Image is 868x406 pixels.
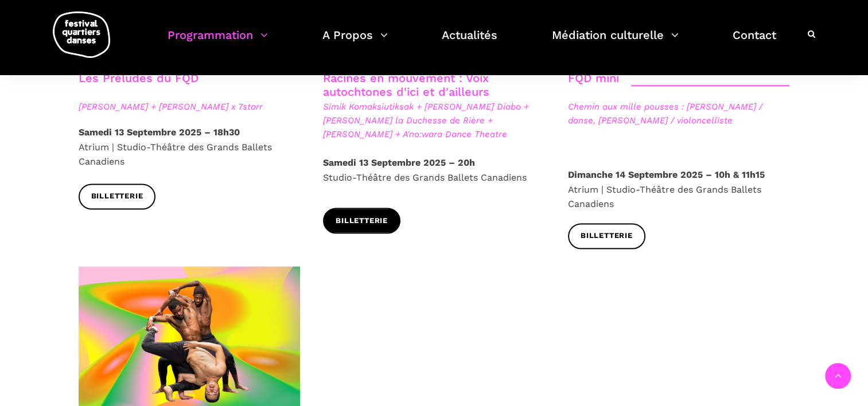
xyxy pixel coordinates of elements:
[552,25,679,59] a: Médiation culturelle
[323,71,489,99] a: Racines en mouvement : Voix autochtones d'ici et d'ailleurs
[323,208,400,233] a: Billetterie
[581,230,633,242] span: Billetterie
[323,155,545,185] p: Studio-Théâtre des Grands Ballets Canadiens
[568,100,790,127] span: Chemin aux mille pousses : [PERSON_NAME] / danse, [PERSON_NAME] / violoncelliste
[442,25,497,59] a: Actualités
[79,184,156,209] a: Billetterie
[91,190,143,202] span: Billetterie
[336,215,388,227] span: Billetterie
[568,167,790,212] p: Atrium | Studio-Théâtre des Grands Ballets Canadiens
[79,125,301,169] p: Atrium | Studio-Théâtre des Grands Ballets Canadiens
[53,11,110,58] img: logo-fqd-med
[79,127,240,138] strong: Samedi 13 Septembre 2025 – 18h30
[79,71,198,85] a: Les Préludes du FQD
[568,223,645,249] a: Billetterie
[733,25,776,59] a: Contact
[323,100,545,141] span: Simik Komaksiutiksak + [PERSON_NAME] Diabo + [PERSON_NAME] la Duchesse de Rière + [PERSON_NAME] +...
[568,71,619,85] a: FQD mini
[168,25,268,59] a: Programmation
[322,25,388,59] a: A Propos
[568,169,765,180] strong: Dimanche 14 Septembre 2025 – 10h & 11h15
[79,100,301,114] span: [PERSON_NAME] + [PERSON_NAME] x 7starr
[323,157,475,168] strong: Samedi 13 Septembre 2025 – 20h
